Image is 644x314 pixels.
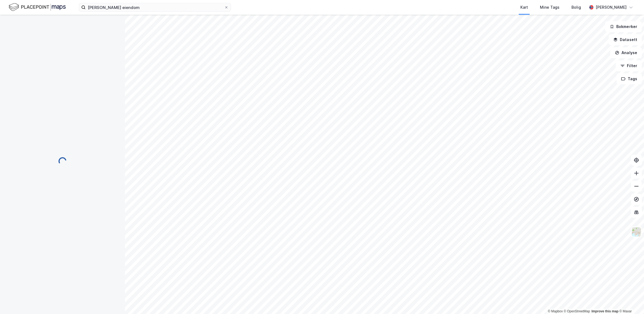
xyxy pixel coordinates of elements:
button: Filter [616,60,642,71]
img: spinner.a6d8c91a73a9ac5275cf975e30b51cfb.svg [58,157,67,166]
button: Tags [617,73,642,84]
button: Analyse [610,47,642,58]
a: Mapbox [548,309,563,313]
div: Mine Tags [540,4,559,11]
img: logo.f888ab2527a4732fd821a326f86c7f29.svg [9,2,66,12]
div: Bolig [571,4,581,11]
input: Søk på adresse, matrikkel, gårdeiere, leietakere eller personer [86,3,224,11]
div: [PERSON_NAME] [596,4,627,11]
div: Kontrollprogram for chat [617,288,644,314]
a: OpenStreetMap [564,309,590,313]
button: Bokmerker [605,21,642,32]
img: Z [631,227,642,237]
button: Datasett [609,34,642,45]
a: Improve this map [592,309,618,313]
iframe: Chat Widget [617,288,644,314]
div: Kart [520,4,528,11]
